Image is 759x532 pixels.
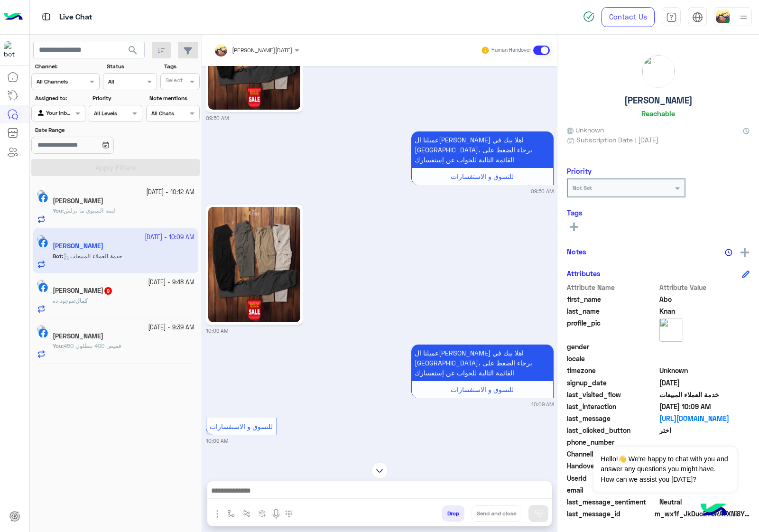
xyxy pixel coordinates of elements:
b: : [53,207,64,214]
span: لسه الشتوي ما نزلش [64,207,115,214]
span: HandoverOn [567,461,657,471]
h6: Attributes [567,269,601,278]
span: خدمة العملاء المبيعات [659,390,750,400]
img: Logo [4,7,23,27]
img: select flow [227,510,235,517]
span: للتسوق و الاستفسارات [451,172,514,180]
img: make a call [285,510,293,518]
small: [DATE] - 9:39 AM [148,323,194,332]
span: m_wx1f_JkDucEY9RATXNi8Y82nusnWwUTbda0Qi9BhecKy9DCKL3gjcpUUj9qT2vqTP3vqyNjAUnSecXZkmVfsrA [655,509,750,519]
span: last_name [567,306,657,316]
span: Subscription Date : [DATE] [576,135,658,145]
h6: Tags [567,208,750,217]
label: Priority [93,94,141,103]
img: spinner [583,11,594,22]
img: userImage [716,9,730,23]
span: email [567,485,657,495]
img: notes [725,249,732,256]
span: profile_pic [567,318,657,340]
button: create order [255,505,270,521]
img: 713415422032625 [4,41,21,58]
h5: Mahmoud El Halaly [53,197,103,205]
p: 6/10/2025, 9:50 AM [411,131,554,168]
h5: كمال عطا [53,287,113,295]
img: picture [659,318,683,342]
img: hulul-logo.png [697,494,731,527]
button: Apply Filters [31,159,200,176]
div: Select [164,76,183,87]
span: 2025-10-06T07:09:54.535Z [659,401,750,411]
span: Abo [659,294,750,304]
b: : [53,342,64,349]
small: Human Handover [491,47,531,54]
small: 10:09 AM [206,327,228,335]
h6: Priority [567,167,592,175]
span: UserId [567,473,657,483]
span: 0 [659,497,750,507]
small: [DATE] - 9:48 AM [148,278,194,287]
p: 6/10/2025, 10:09 AM [411,345,554,381]
span: last_visited_flow [567,390,657,400]
span: last_interaction [567,401,657,411]
h5: [PERSON_NAME] [624,95,693,106]
span: null [659,354,750,364]
label: Date Range [35,126,141,134]
label: Note mentions [149,94,198,103]
img: add [740,248,749,257]
span: signup_date [567,378,657,388]
span: Unknown [567,125,604,135]
span: null [659,342,750,352]
img: scroll [371,462,388,479]
span: Attribute Name [567,282,657,292]
img: Facebook [38,193,48,203]
img: Facebook [38,328,48,338]
small: 09:50 AM [531,187,554,195]
img: send voice note [270,508,282,520]
span: فميص 400 بنطلون 450 [64,342,121,349]
img: picture [642,55,675,87]
small: [DATE] - 10:12 AM [146,188,194,197]
p: Live Chat [59,11,93,24]
h6: Notes [567,247,586,256]
span: [PERSON_NAME][DATE] [232,47,292,54]
button: search [121,42,145,62]
span: gender [567,342,657,352]
span: timezone [567,365,657,375]
button: select flow [223,505,239,521]
span: last_message [567,413,657,423]
span: للتسوق و الاستفسارات [451,385,514,393]
h6: Reachable [641,109,675,118]
label: Tags [164,62,199,71]
button: Send and close [472,505,521,522]
img: tab [692,12,703,23]
span: locale [567,354,657,364]
span: Hello!👋 We're happy to chat with you and answer any questions you might have. How can we assist y... [593,447,736,492]
span: Unknown [659,365,750,375]
img: send attachment [212,508,223,520]
img: Facebook [38,283,48,292]
span: last_message_sentiment [567,497,657,507]
span: Attribute Value [659,282,750,292]
img: picture [37,280,46,288]
img: picture [37,190,46,198]
h5: Mohamed Gomaa [53,332,103,340]
span: You [53,207,62,214]
button: Drop [442,505,464,522]
small: 10:09 AM [531,401,554,408]
img: send message [534,509,543,518]
span: كمال [75,297,88,304]
span: 2025-09-18T03:18:38.671Z [659,378,750,388]
button: Trigger scenario [239,505,255,521]
span: You [53,342,62,349]
span: موجود ده [53,297,74,304]
img: tab [666,12,677,23]
span: 9 [104,287,112,295]
span: last_clicked_button [567,425,657,435]
span: last_message_id [567,509,653,519]
span: ChannelId [567,449,657,459]
a: Contact Us [602,7,655,27]
img: picture [37,325,46,334]
span: phone_number [567,437,657,447]
span: للتسوق و الاستفسارات [210,422,273,430]
img: create order [259,510,266,517]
